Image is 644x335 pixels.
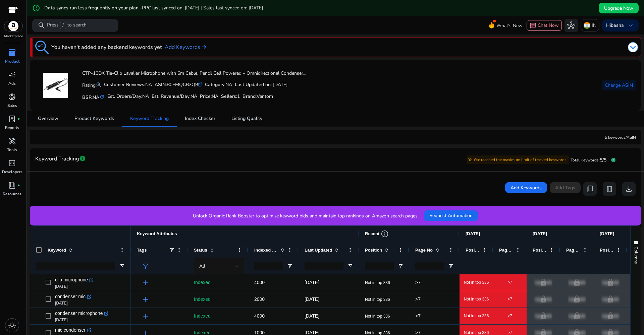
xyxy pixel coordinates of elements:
[47,22,87,29] p: Press to search
[142,5,263,11] span: PPC last synced on: [DATE] | Sales last synced on: [DATE]
[628,42,638,52] img: dropdown-arrow.svg
[194,313,211,319] span: Indexed
[194,280,211,285] span: Indexed
[8,115,16,123] span: lab_profile
[533,231,547,236] span: [DATE]
[534,292,552,306] p: Upgrade
[165,43,206,51] a: Add Keywords
[605,82,633,89] span: Change ASIN
[60,22,66,29] span: /
[55,317,108,323] p: [DATE]
[505,182,547,193] button: Add Keywords
[205,81,225,88] b: Category:
[235,81,287,88] div: : [DATE]
[243,94,273,99] h5: :
[381,230,389,238] span: info
[507,296,512,302] span: >7
[8,137,16,145] span: handyman
[568,309,586,323] p: Upgrade
[38,21,46,29] span: search
[365,230,389,238] div: Recent
[625,185,633,193] span: download
[43,73,68,98] img: 4101OcVj-CL._SS40_.jpg
[567,21,575,29] span: hub
[32,4,40,12] mat-icon: error_outline
[51,43,162,51] h3: You haven't added any backend keywords yet
[496,20,523,31] span: What's New
[365,280,390,285] span: Not in top 336
[530,22,536,29] span: chat
[534,276,552,289] p: Upgrade
[36,262,115,270] input: Keyword Filter Input
[243,93,256,99] span: Brand
[137,231,177,236] span: Keyword Attributes
[365,297,390,302] span: Not in top 336
[93,94,99,100] span: NA
[55,292,86,301] span: condenser mic
[254,296,265,302] span: 2000
[584,22,590,29] img: in.svg
[448,263,453,269] button: Open Filter Menu
[601,276,620,289] p: Upgrade
[185,116,215,121] span: Index Checker
[347,263,353,269] button: Open Filter Menu
[55,284,93,289] p: [DATE]
[35,41,49,54] img: keyword-tracking.svg
[8,93,16,101] span: donut_small
[55,275,88,284] span: clip microphone
[254,280,265,285] span: 4000
[38,116,58,121] span: Overview
[415,262,444,270] input: Page No Filter Input
[605,134,636,140] div: 5 keywords/ASIN
[194,296,211,302] span: Indexed
[193,212,419,219] p: Unlock Organic Rank Booster to optimize keyword bids and maintain top rankings on Amazon search p...
[142,279,150,287] span: add
[82,71,306,76] h4: CTP-10DX Tie-Clip Lavalier Microphone with 6m Cable, Pencil Cell Powered – Omnidirectional Conden...
[4,34,23,39] p: Marketplace
[82,81,101,89] p: Rating:
[194,248,207,253] span: Status
[3,191,21,197] p: Resources
[142,262,150,270] span: filter_alt
[2,169,22,175] p: Developers
[5,125,19,131] p: Reports
[235,81,271,88] b: Last Updated on
[415,280,421,285] span: >7
[627,21,635,29] span: keyboard_arrow_down
[305,296,319,302] span: [DATE]
[199,263,205,269] span: All
[254,313,265,319] span: 4000
[466,231,480,236] span: [DATE]
[599,3,639,13] button: Upgrade Now
[142,312,150,320] span: add
[499,248,513,253] span: Page No
[7,103,17,109] p: Sales
[527,20,562,31] button: chatChat Now
[305,248,332,253] span: Last Updated
[7,147,17,153] p: Tools
[305,313,319,319] span: [DATE]
[55,300,91,306] p: [DATE]
[237,93,240,99] span: 1
[305,280,319,285] span: [DATE]
[155,81,202,88] div: B0FMQCB3Q9
[137,248,147,253] span: Tags
[464,280,489,285] span: Not in top 336
[5,58,19,64] p: Product
[429,212,473,219] span: Request Automation
[119,263,125,269] button: Open Filter Menu
[365,248,382,253] span: Position
[8,71,16,79] span: campaign
[205,81,232,88] div: NA
[44,5,263,11] h5: Data syncs run less frequently on your plan -
[55,309,103,318] span: condenser microphone
[82,93,105,100] h5: BSR:
[104,81,145,88] b: Customer Reviews:
[592,19,596,31] p: IN
[130,116,169,121] span: Keyword Tracking
[511,184,542,191] span: Add Keywords
[8,80,16,86] p: Ads
[305,262,343,270] input: Last Updated Filter Input
[152,94,197,99] h5: Est. Revenue/Day:
[606,23,624,28] p: Hi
